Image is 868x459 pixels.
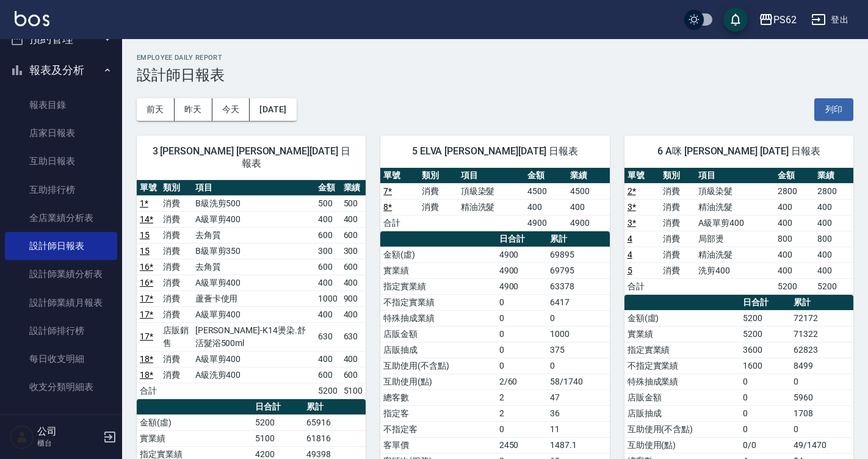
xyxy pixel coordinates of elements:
[660,199,695,215] td: 消費
[341,322,366,351] td: 630
[341,291,366,306] td: 900
[547,310,610,326] td: 0
[790,310,853,326] td: 72172
[524,215,567,231] td: 4900
[140,246,150,256] a: 15
[192,291,315,306] td: 蘆薈卡使用
[790,342,853,358] td: 62823
[315,383,341,399] td: 5200
[192,259,315,275] td: 去角質
[5,176,117,204] a: 互助排行榜
[814,215,853,231] td: 400
[252,414,303,430] td: 5200
[419,168,457,184] th: 類別
[496,405,548,421] td: 2
[775,183,814,199] td: 2800
[380,405,496,421] td: 指定客
[723,7,748,32] button: save
[547,326,610,342] td: 1000
[496,310,548,326] td: 0
[496,231,548,247] th: 日合計
[15,11,49,26] img: Logo
[315,351,341,367] td: 400
[790,326,853,342] td: 71322
[695,215,775,231] td: A級單剪400
[380,358,496,374] td: 互助使用(不含點)
[740,310,791,326] td: 5200
[160,351,192,367] td: 消費
[695,247,775,262] td: 精油洗髮
[775,278,814,294] td: 5200
[496,389,548,405] td: 2
[790,295,853,311] th: 累計
[380,278,496,294] td: 指定實業績
[137,98,175,121] button: 前天
[547,231,610,247] th: 累計
[790,374,853,389] td: 0
[496,262,548,278] td: 4900
[341,243,366,259] td: 300
[524,168,567,184] th: 金額
[192,243,315,259] td: B級單剪350
[790,405,853,421] td: 1708
[137,54,853,62] h2: Employee Daily Report
[740,437,791,453] td: 0/0
[380,310,496,326] td: 特殊抽成業績
[547,294,610,310] td: 6417
[315,243,341,259] td: 300
[624,389,740,405] td: 店販金額
[341,383,366,399] td: 5100
[341,211,366,227] td: 400
[524,183,567,199] td: 4500
[192,275,315,291] td: A級單剪400
[252,399,303,415] th: 日合計
[5,23,117,55] button: 預約管理
[380,247,496,262] td: 金額(虛)
[814,278,853,294] td: 5200
[496,358,548,374] td: 0
[5,204,117,232] a: 全店業績分析表
[5,289,117,317] a: 設計師業績月報表
[192,195,315,211] td: B級洗剪500
[814,199,853,215] td: 400
[380,215,419,231] td: 合計
[524,199,567,215] td: 400
[547,421,610,437] td: 11
[380,168,609,231] table: a dense table
[814,231,853,247] td: 800
[315,195,341,211] td: 500
[775,231,814,247] td: 800
[547,262,610,278] td: 69795
[10,425,34,449] img: Person
[192,367,315,383] td: A級洗剪400
[140,230,150,240] a: 15
[192,227,315,243] td: 去角質
[5,54,117,86] button: 報表及分析
[547,374,610,389] td: 58/1740
[660,231,695,247] td: 消費
[547,358,610,374] td: 0
[137,414,252,430] td: 金額(虛)
[624,437,740,453] td: 互助使用(點)
[5,232,117,260] a: 設計師日報表
[775,247,814,262] td: 400
[380,421,496,437] td: 不指定客
[5,345,117,373] a: 每日收支明細
[547,405,610,421] td: 36
[567,215,610,231] td: 4900
[740,389,791,405] td: 0
[5,91,117,119] a: 報表目錄
[806,9,853,31] button: 登出
[624,358,740,374] td: 不指定實業績
[775,262,814,278] td: 400
[790,437,853,453] td: 49/1470
[137,383,160,399] td: 合計
[496,326,548,342] td: 0
[380,389,496,405] td: 總客數
[790,389,853,405] td: 5960
[419,183,457,199] td: 消費
[160,195,192,211] td: 消費
[315,211,341,227] td: 400
[192,180,315,196] th: 項目
[660,183,695,199] td: 消費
